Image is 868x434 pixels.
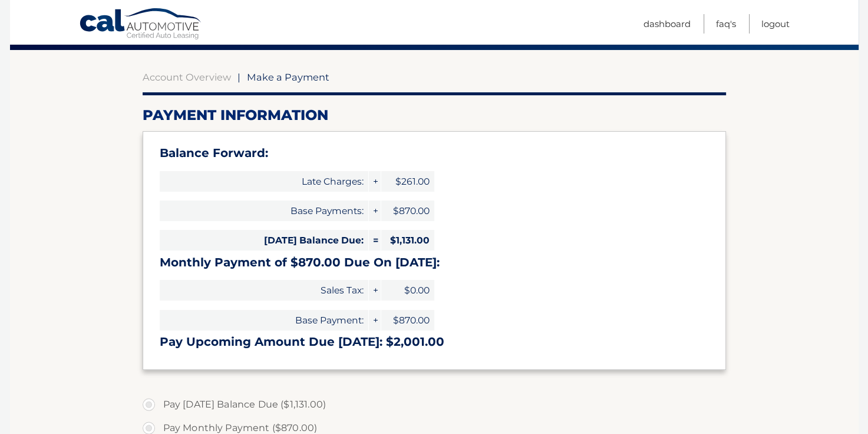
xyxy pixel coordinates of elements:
[369,171,381,192] span: +
[160,310,368,330] span: Base Payment:
[160,171,368,192] span: Late Charges:
[381,310,434,330] span: $870.00
[369,310,381,330] span: +
[381,230,434,251] span: $1,131.00
[237,71,240,83] span: |
[247,71,329,83] span: Make a Payment
[381,280,434,301] span: $0.00
[369,201,381,221] span: +
[160,201,368,221] span: Base Payments:
[143,71,231,83] a: Account Overview
[79,8,203,42] a: Cal Automotive
[643,14,691,34] a: Dashboard
[143,393,726,416] label: Pay [DATE] Balance Due ($1,131.00)
[160,280,368,301] span: Sales Tax:
[160,335,709,349] h3: Pay Upcoming Amount Due [DATE]: $2,001.00
[761,14,790,34] a: Logout
[160,146,709,161] h3: Balance Forward:
[381,171,434,192] span: $261.00
[143,106,726,124] h2: Payment Information
[369,280,381,301] span: +
[716,14,736,34] a: FAQ's
[160,230,368,251] span: [DATE] Balance Due:
[381,201,434,221] span: $870.00
[160,255,709,270] h3: Monthly Payment of $870.00 Due On [DATE]:
[369,230,381,251] span: =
